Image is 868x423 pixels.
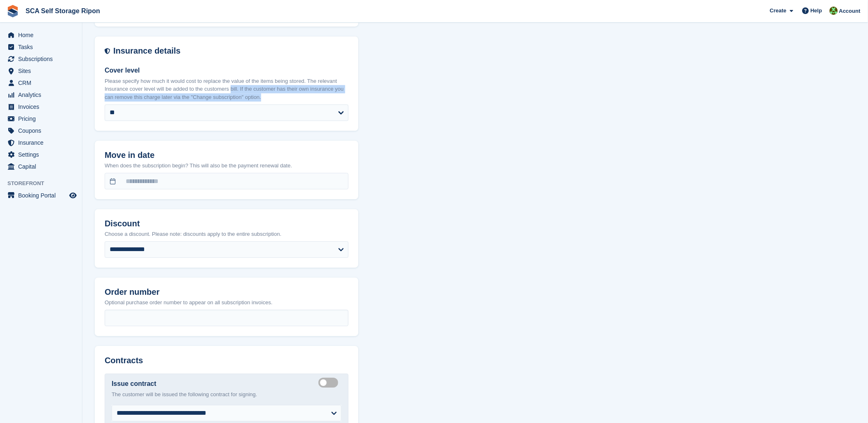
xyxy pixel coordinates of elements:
[7,5,19,17] img: stora-icon-8386f47178a22dfd0bd8f6a31ec36ba5ce8667c1dd55bd0f319d3a0aa187defe.svg
[4,113,78,125] a: menu
[18,77,68,89] span: CRM
[4,89,78,101] a: menu
[18,65,68,77] span: Sites
[68,190,78,200] a: Preview store
[4,65,78,77] a: menu
[4,190,78,201] a: menu
[105,66,349,75] label: Cover level
[105,46,110,56] img: insurance-details-icon-731ffda60807649b61249b889ba3c5e2b5c27d34e2e1fb37a309f0fde93ff34a.svg
[4,149,78,160] a: menu
[18,101,68,113] span: Invoices
[4,161,78,172] a: menu
[4,137,78,148] a: menu
[105,356,349,365] h2: Contracts
[4,41,78,53] a: menu
[105,287,349,297] h2: Order number
[4,77,78,89] a: menu
[839,7,861,15] span: Account
[318,382,342,383] label: Create integrated contract
[18,53,68,65] span: Subscriptions
[113,46,349,56] h2: Insurance details
[18,113,68,125] span: Pricing
[105,219,349,228] h2: Discount
[18,149,68,160] span: Settings
[4,53,78,65] a: menu
[18,41,68,53] span: Tasks
[105,77,349,101] p: Please specify how much it would cost to replace the value of the items being stored. The relevan...
[4,101,78,113] a: menu
[112,390,342,399] p: The customer will be issued the following contract for signing.
[105,298,349,307] p: Optional purchase order number to appear on all subscription invoices.
[7,179,82,188] span: Storefront
[18,161,68,172] span: Capital
[105,150,349,160] h2: Move in date
[811,7,822,15] span: Help
[18,125,68,136] span: Coupons
[112,379,156,389] label: Issue contract
[105,230,349,238] p: Choose a discount. Please note: discounts apply to the entire subscription.
[105,162,349,170] p: When does the subscription begin? This will also be the payment renewal date.
[4,29,78,41] a: menu
[18,89,68,101] span: Analytics
[770,7,786,15] span: Create
[18,29,68,41] span: Home
[830,7,838,15] img: Kelly Neesham
[22,4,103,18] a: SCA Self Storage Ripon
[18,137,68,148] span: Insurance
[4,125,78,136] a: menu
[18,190,68,201] span: Booking Portal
